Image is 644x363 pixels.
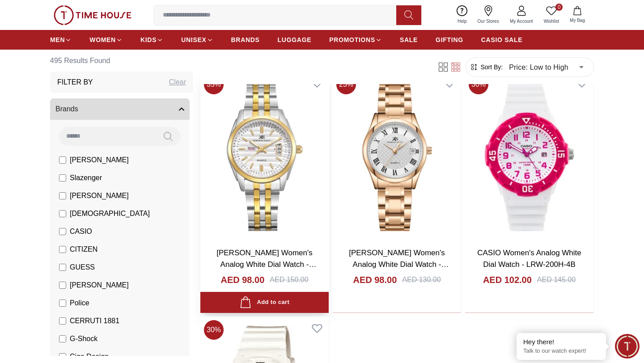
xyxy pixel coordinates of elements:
[479,63,503,72] span: Sort By:
[278,35,312,44] span: LUGGAGE
[89,32,123,48] a: WOMEN
[200,292,329,313] button: Add to cart
[204,75,224,94] span: 35 %
[231,32,260,48] a: BRANDS
[329,35,375,44] span: PROMOTIONS
[70,316,119,326] span: CERRUTI 1881
[220,274,264,286] h4: AED 98.00
[50,50,193,72] h6: 495 Results Found
[59,317,66,325] input: CERRUTI 1881
[523,347,599,355] p: Talk to our watch expert!
[59,264,66,271] input: GUESS
[50,35,65,44] span: MEN
[181,35,206,44] span: UNISEX
[70,298,89,308] span: Police
[70,226,92,237] span: CASIO
[474,18,503,25] span: Our Stores
[181,32,213,48] a: UNISEX
[70,190,129,201] span: [PERSON_NAME]
[402,274,441,285] div: AED 130.00
[503,55,590,80] div: Price: Low to High
[278,32,312,48] a: LUGGAGE
[481,35,523,44] span: CASIO SALE
[59,174,66,181] input: Slazenger
[55,104,78,114] span: Brands
[436,32,463,48] a: GIFTING
[540,18,563,25] span: Wishlist
[353,274,397,286] h4: AED 98.00
[70,351,109,362] span: Ciga Design
[59,156,66,164] input: [PERSON_NAME]
[59,246,66,253] input: CITIZEN
[477,249,581,269] a: CASIO Women's Analog White Dial Watch - LRW-200H-4B
[465,71,593,240] img: CASIO Women's Analog White Dial Watch - LRW-200H-4B
[349,249,449,280] a: [PERSON_NAME] Women's Analog White Dial Watch - K25504-KBKW
[50,32,72,48] a: MEN
[216,249,316,280] a: [PERSON_NAME] Women's Analog White Dial Watch - K23554-TBTW
[472,4,504,26] a: Our Stores
[59,300,66,307] input: Police
[523,338,599,346] div: Hey there!
[70,173,102,183] span: Slazenger
[564,4,590,25] button: My Bag
[57,77,93,88] h3: Filter By
[200,71,329,240] img: Kenneth Scott Women's Analog White Dial Watch - K23554-TBTW
[50,98,190,120] button: Brands
[231,35,260,44] span: BRANDS
[469,75,488,94] span: 30 %
[59,335,66,342] input: G-Shock
[59,228,66,235] input: CASIO
[54,5,131,25] img: ...
[506,18,537,25] span: My Account
[59,353,66,360] input: Ciga Design
[454,18,470,25] span: Help
[70,262,95,273] span: GUESS
[89,35,116,44] span: WOMEN
[400,35,418,44] span: SALE
[481,32,523,48] a: CASIO SALE
[59,192,66,199] input: [PERSON_NAME]
[483,274,532,286] h4: AED 102.00
[470,63,503,72] button: Sort By:
[537,274,576,285] div: AED 145.00
[70,244,97,255] span: CITIZEN
[59,282,66,289] input: [PERSON_NAME]
[436,35,463,44] span: GIFTING
[538,4,564,26] a: 0Wishlist
[566,17,589,24] span: My Bag
[555,4,563,11] span: 0
[270,274,308,285] div: AED 150.00
[70,208,150,219] span: [DEMOGRAPHIC_DATA]
[400,32,418,48] a: SALE
[336,75,356,94] span: 25 %
[615,334,640,359] div: Chat Widget
[240,296,289,308] div: Add to cart
[204,320,224,340] span: 30 %
[59,210,66,217] input: [DEMOGRAPHIC_DATA]
[169,77,186,88] div: Clear
[329,32,382,48] a: PROMOTIONS
[70,280,129,291] span: [PERSON_NAME]
[452,4,472,26] a: Help
[140,32,163,48] a: KIDS
[333,71,461,240] img: Kenneth Scott Women's Analog White Dial Watch - K25504-KBKW
[70,155,129,165] span: [PERSON_NAME]
[70,333,97,344] span: G-Shock
[140,35,157,44] span: KIDS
